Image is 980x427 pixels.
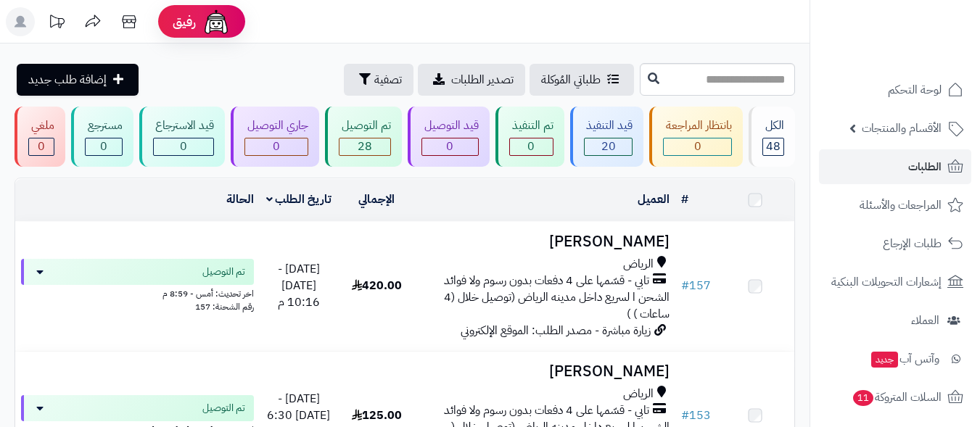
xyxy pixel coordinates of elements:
[245,138,308,155] div: 0
[881,41,966,71] img: logo-2.png
[17,64,139,96] a: إضافة طلب جديد
[446,138,453,155] span: 0
[694,138,701,155] span: 0
[908,157,942,177] span: الطلبات
[444,273,649,289] span: تابي - قسّمها على 4 دفعات بدون رسوم ولا فوائد
[746,107,798,167] a: الكل48
[681,407,711,424] a: #153
[266,191,332,208] a: تاريخ الطلب
[244,117,308,134] div: جاري التوصيل
[180,138,187,155] span: 0
[344,64,413,96] button: تصفية
[510,138,553,155] div: 0
[623,386,654,402] span: الرياض
[422,138,478,155] div: 0
[352,407,402,424] span: 125.00
[888,80,942,100] span: لوحة التحكم
[374,71,402,88] span: تصفية
[567,107,647,167] a: قيد التنفيذ 20
[584,117,633,134] div: قيد التنفيذ
[444,402,649,419] span: تابي - قسّمها على 4 دفعات بدون رسوم ولا فوائد
[358,138,372,155] span: 28
[85,117,123,134] div: مسترجع
[852,387,942,407] span: السلات المتروكة
[527,138,535,155] span: 0
[831,272,942,292] span: إشعارات التحويلات البنكية
[766,138,781,155] span: 48
[663,117,732,134] div: بانتظار المراجعة
[862,118,942,138] span: الأقسام والمنتجات
[819,149,971,184] a: الطلبات
[226,191,254,208] a: الحالة
[819,188,971,223] a: المراجعات والأسئلة
[202,265,245,279] span: تم التوصيل
[405,107,493,167] a: قيد التوصيل 0
[352,277,402,294] span: 420.00
[173,13,196,30] span: رفيق
[860,195,942,215] span: المراجعات والأسئلة
[646,107,746,167] a: بانتظار المراجعة 0
[86,138,122,155] div: 0
[21,285,254,300] div: اخر تحديث: أمس - 8:59 م
[444,289,670,323] span: الشحن ا لسريع داخل مدينه الرياض (توصيل خلال (4 ساعات ) )
[762,117,784,134] div: الكل
[339,138,390,155] div: 28
[38,7,75,40] a: تحديثات المنصة
[202,7,231,36] img: ai-face.png
[681,277,689,294] span: #
[870,349,939,369] span: وآتس آب
[322,107,405,167] a: تم التوصيل 28
[638,191,670,208] a: العميل
[664,138,731,155] div: 0
[819,265,971,299] a: إشعارات التحويلات البنكية
[136,107,228,167] a: قيد الاسترجاع 0
[681,277,711,294] a: #157
[28,117,54,134] div: ملغي
[461,322,651,339] span: زيارة مباشرة - مصدر الطلب: الموقع الإلكتروني
[681,191,688,208] a: #
[541,71,601,88] span: طلباتي المُوكلة
[202,401,245,415] span: تم التوصيل
[819,72,971,107] a: لوحة التحكم
[153,117,215,134] div: قيد الاسترجاع
[421,233,670,250] h3: [PERSON_NAME]
[819,226,971,261] a: طلبات الإرجاع
[28,71,107,88] span: إضافة طلب جديد
[273,138,280,155] span: 0
[451,71,514,88] span: تصدير الطلبات
[819,341,971,376] a: وآتس آبجديد
[819,380,971,415] a: السلات المتروكة11
[911,310,939,331] span: العملاء
[509,117,553,134] div: تم التنفيذ
[681,407,689,424] span: #
[100,138,107,155] span: 0
[12,107,68,167] a: ملغي 0
[228,107,322,167] a: جاري التوصيل 0
[585,138,633,155] div: 20
[29,138,54,155] div: 0
[68,107,136,167] a: مسترجع 0
[154,138,214,155] div: 0
[421,363,670,380] h3: [PERSON_NAME]
[623,256,654,273] span: الرياض
[421,117,479,134] div: قيد التوصيل
[418,64,525,96] a: تصدير الطلبات
[358,191,395,208] a: الإجمالي
[871,352,898,368] span: جديد
[853,390,873,406] span: 11
[819,303,971,338] a: العملاء
[530,64,634,96] a: طلباتي المُوكلة
[278,260,320,311] span: [DATE] - [DATE] 10:16 م
[601,138,616,155] span: 20
[493,107,567,167] a: تم التنفيذ 0
[38,138,45,155] span: 0
[339,117,391,134] div: تم التوصيل
[883,233,942,254] span: طلبات الإرجاع
[195,300,254,313] span: رقم الشحنة: 157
